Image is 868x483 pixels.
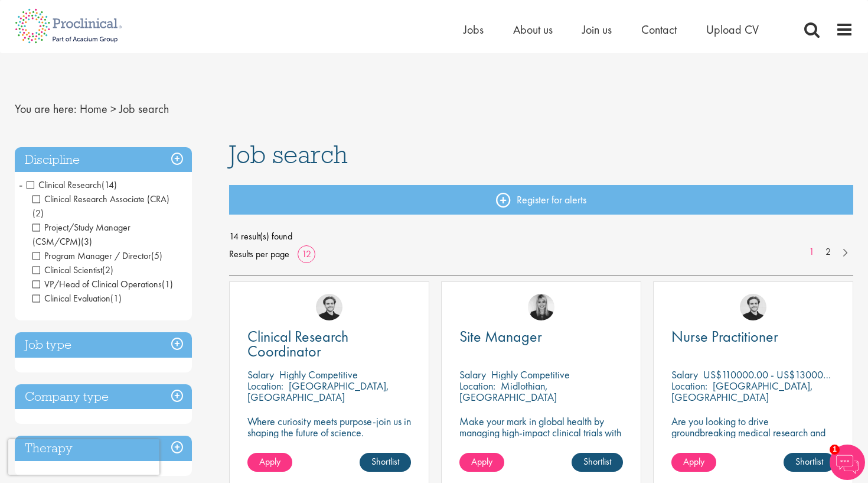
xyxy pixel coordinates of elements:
p: Highly Competitive [491,368,570,381]
span: 1 [830,445,840,455]
span: Clinical Evaluation [32,292,122,304]
span: (5) [151,249,162,262]
span: Clinical Research [27,179,102,191]
span: Clinical Research Coordinator [247,326,348,361]
span: Clinical Research Associate (CRA) [32,193,169,219]
img: Janelle Jones [528,294,554,320]
span: (1) [162,278,173,290]
span: Location: [247,379,283,393]
p: Are you looking to drive groundbreaking medical research and make a real impact-join our client a... [671,416,835,461]
span: Apply [259,455,280,468]
span: Apply [471,455,492,468]
iframe: reCAPTCHA [8,439,159,475]
a: Register for alerts [229,185,854,215]
span: Results per page [229,245,289,263]
h3: Job type [15,332,192,358]
p: [GEOGRAPHIC_DATA], [GEOGRAPHIC_DATA] [247,379,389,404]
span: (2) [102,264,113,276]
h3: Discipline [15,147,192,173]
span: Site Manager [459,326,542,346]
a: Shortlist [572,453,623,472]
a: Join us [582,22,612,37]
p: Midlothian, [GEOGRAPHIC_DATA] [459,379,557,404]
a: Apply [247,453,292,472]
span: Clinical Scientist [32,264,102,276]
span: Clinical Scientist [32,264,113,276]
a: Shortlist [784,453,835,472]
span: Program Manager / Director [32,249,162,262]
img: Nico Kohlwes [740,294,766,320]
a: Jobs [464,22,484,37]
span: VP/Head of Clinical Operations [32,278,162,290]
a: Apply [459,453,504,472]
span: Job search [119,101,169,116]
span: Program Manager / Director [32,249,151,262]
span: VP/Head of Clinical Operations [32,278,173,290]
img: Nico Kohlwes [316,294,342,320]
a: Site Manager [459,329,623,344]
span: 14 result(s) found [229,228,854,245]
a: Upload CV [706,22,759,37]
p: Where curiosity meets purpose-join us in shaping the future of science. [247,416,411,438]
a: Clinical Research Coordinator [247,329,411,359]
a: 2 [820,245,837,259]
span: - [19,176,22,193]
p: [GEOGRAPHIC_DATA], [GEOGRAPHIC_DATA] [671,379,813,404]
span: Location: [671,379,707,393]
h3: Company type [15,384,192,410]
span: Job search [229,138,348,170]
span: Apply [683,455,704,468]
img: Chatbot [830,445,865,480]
span: Project/Study Manager (CSM/CPM) [32,221,130,248]
span: (14) [102,179,117,191]
span: Clinical Evaluation [32,292,110,304]
a: Shortlist [360,453,411,472]
span: Clinical Research Associate (CRA) [32,193,169,205]
a: Contact [641,22,677,37]
span: Salary [671,368,698,381]
span: Clinical Research [27,179,117,191]
a: Apply [671,453,716,472]
h3: Therapy [15,436,192,461]
span: (3) [81,235,92,248]
p: Highly Competitive [279,368,358,381]
span: Salary [459,368,486,381]
a: About us [513,22,553,37]
a: 1 [803,245,820,259]
a: 12 [298,248,315,260]
span: (1) [110,292,122,304]
span: Salary [247,368,274,381]
span: (2) [32,207,44,219]
span: Location: [459,379,495,393]
a: Nurse Practitioner [671,329,835,344]
span: > [110,101,116,116]
span: You are here: [15,101,77,116]
a: breadcrumb link [80,101,107,116]
p: Make your mark in global health by managing high-impact clinical trials with a leading CRO. [459,416,623,449]
span: Nurse Practitioner [671,326,778,346]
